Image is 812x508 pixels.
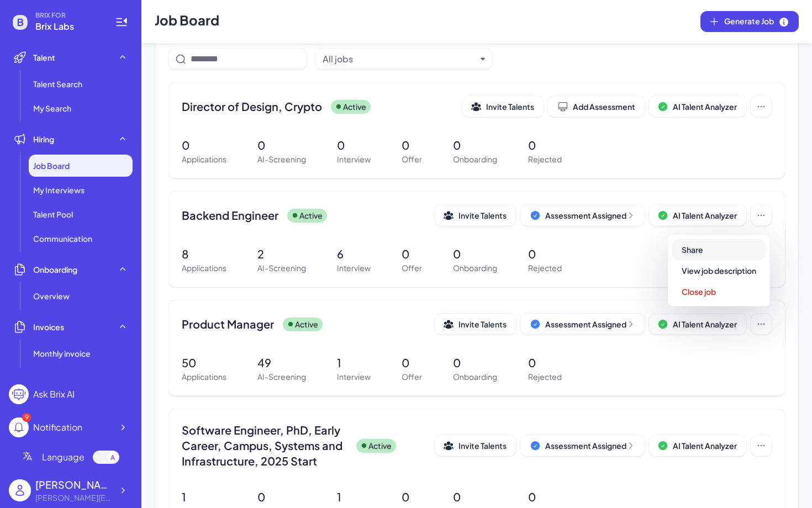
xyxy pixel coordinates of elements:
p: 49 [257,354,306,371]
span: AI Talent Analyzer [673,210,737,220]
div: Notification [33,421,82,434]
span: Software Engineer, PhD, Early Career, Campus, Systems and Infrastructure, 2025 Start [182,422,347,469]
button: Close job [672,281,766,302]
span: Product Manager [182,316,274,332]
p: 0 [453,354,497,371]
p: Rejected [528,154,562,165]
span: Invite Talents [486,102,534,112]
span: Brix Labs [35,20,102,33]
span: AI Talent Analyzer [673,319,737,329]
span: Director of Design, Crypto [182,99,322,114]
p: AI-Screening [257,262,306,274]
span: My Search [33,103,71,114]
p: 50 [182,354,226,371]
span: Onboarding [33,264,77,275]
div: Assessment Assigned [545,440,635,451]
span: Generate Job [724,15,789,28]
span: Talent Search [33,78,82,89]
button: Assessment Assigned [520,435,645,456]
div: All jobs [323,52,353,66]
span: Invite Talents [458,319,507,329]
span: Invite Talents [458,210,507,220]
p: Interview [337,154,371,165]
button: AI Talent Analyzer [649,96,746,117]
p: Onboarding [453,154,497,165]
button: Invite Talents [435,314,516,335]
span: Hiring [33,134,54,145]
p: Active [343,101,366,113]
p: 0 [257,137,306,154]
p: Offer [402,371,422,383]
span: My Interviews [33,184,85,195]
button: Assessment Assigned [520,314,645,335]
span: Talent [33,52,55,63]
p: 0 [257,489,306,505]
div: Add Assessment [557,101,635,112]
p: 0 [528,137,562,154]
button: All jobs [323,52,476,66]
p: Active [368,440,392,452]
p: 2 [257,246,306,262]
p: 0 [528,246,562,262]
div: Ask Brix AI [33,388,75,401]
button: AI Talent Analyzer [649,314,746,335]
p: Interview [337,371,371,383]
span: View job description [682,266,756,276]
p: 1 [337,354,371,371]
p: Offer [402,154,422,165]
button: Invite Talents [462,96,544,117]
p: 0 [402,246,422,262]
button: Assessment Assigned [520,205,645,226]
p: Rejected [528,262,562,274]
p: Applications [182,262,226,274]
span: AI Talent Analyzer [673,102,737,112]
p: 0 [182,137,226,154]
p: Onboarding [453,371,497,383]
p: 6 [337,246,371,262]
span: Invoices [33,321,64,332]
div: 9 [22,413,31,422]
img: user_logo.png [9,479,31,501]
p: 0 [528,354,562,371]
div: Assessment Assigned [545,319,635,330]
span: AI Talent Analyzer [673,441,737,451]
button: View job description [672,260,766,281]
button: Generate Job [700,11,799,32]
p: 1 [337,489,371,505]
p: 1 [182,489,226,505]
p: Offer [402,262,422,274]
p: Active [299,210,323,221]
p: Interview [337,262,371,274]
span: Talent Pool [33,209,73,220]
span: BRIX FOR [35,11,102,20]
p: AI-Screening [257,371,306,383]
span: Overview [33,290,70,301]
span: Communication [33,233,92,244]
p: 0 [402,489,422,505]
button: Share [672,239,766,260]
p: AI-Screening [257,154,306,165]
span: Backend Engineer [182,208,278,223]
p: 0 [337,137,371,154]
p: 8 [182,246,226,262]
p: 0 [402,137,422,154]
p: Active [295,319,318,330]
span: Invite Talents [458,441,507,451]
p: 0 [402,354,422,371]
p: Onboarding [453,262,497,274]
p: Applications [182,371,226,383]
p: 0 [453,246,497,262]
button: Add Assessment [548,96,645,117]
p: Rejected [528,371,562,383]
p: 0 [453,137,497,154]
span: Share [682,245,703,255]
div: Shuwei Yang [35,477,113,492]
p: 0 [453,489,497,505]
div: carol@joinbrix.com [35,492,113,504]
span: Close job [682,287,716,297]
span: Language [42,451,85,464]
p: Applications [182,154,226,165]
p: 0 [528,489,562,505]
span: Monthly invoice [33,348,91,359]
div: Assessment Assigned [545,210,635,221]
